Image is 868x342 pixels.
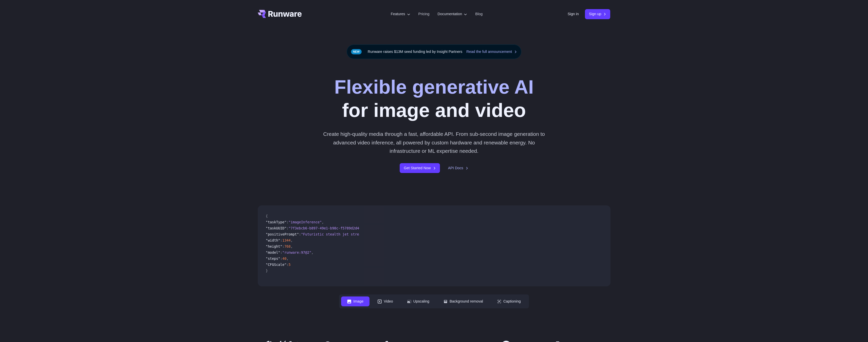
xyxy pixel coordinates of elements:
span: : [286,263,288,267]
span: "CFGScale" [266,263,287,267]
span: { [266,214,268,218]
span: : [280,250,282,254]
a: Pricing [418,11,430,17]
a: Blog [475,11,483,17]
a: Go to / [258,10,302,18]
span: 1344 [282,238,291,242]
span: "imageInference" [289,220,322,224]
span: , [286,256,288,261]
div: Runware raises $13M seed funding led by Insight Partners [347,45,522,59]
span: "taskType" [266,220,287,224]
span: "width" [266,238,280,242]
span: "taskUUID" [266,226,287,230]
span: , [322,220,324,224]
span: , [311,250,313,254]
a: Get Started Now [400,163,440,173]
span: "runware:97@2" [282,250,311,254]
button: Captioning [491,296,527,306]
span: "7f3ebcb6-b897-49e1-b98c-f5789d2d40d7" [289,226,367,230]
button: Background removal [437,296,489,306]
span: "model" [266,250,280,254]
label: Features [391,11,410,17]
span: , [291,244,293,248]
span: 5 [289,263,291,267]
a: Sign in [568,11,579,17]
span: "steps" [266,256,280,261]
span: 40 [282,256,286,261]
span: "height" [266,244,282,248]
button: Upscaling [401,296,435,306]
span: : [286,220,288,224]
strong: Flexible generative AI [334,76,534,98]
span: 768 [284,244,291,248]
a: Sign up [585,9,611,19]
span: "positivePrompt" [266,232,299,236]
p: Create high-quality media through a fast, affordable API. From sub-second image generation to adv... [321,130,547,155]
span: : [286,226,288,230]
label: Documentation [438,11,467,17]
span: , [291,238,293,242]
span: : [280,256,282,261]
button: Video [372,296,399,306]
a: API Docs [448,165,468,171]
span: "Futuristic stealth jet streaking through a neon-lit cityscape with glowing purple exhaust" [301,232,490,236]
button: Image [341,296,370,306]
span: } [266,269,268,273]
span: : [282,244,284,248]
a: Read the full announcement [466,49,517,55]
h1: for image and video [334,75,534,122]
span: : [299,232,301,236]
span: : [280,238,282,242]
